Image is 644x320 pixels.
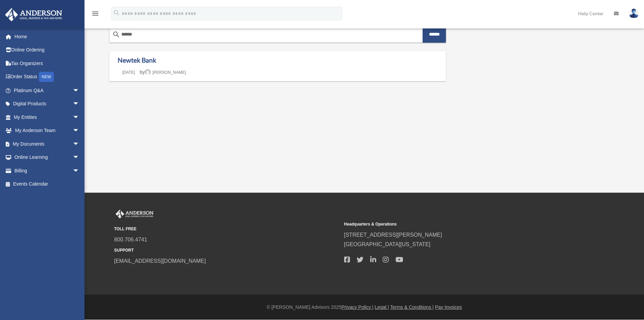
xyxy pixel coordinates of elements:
[114,258,206,264] a: [EMAIL_ADDRESS][DOMAIN_NAME]
[375,304,389,310] a: Legal |
[5,30,86,43] a: Home
[114,210,155,218] img: Anderson Advisors Platinum Portal
[91,9,99,18] i: menu
[73,97,86,111] span: arrow_drop_down
[73,110,86,124] span: arrow_drop_down
[344,241,431,247] a: [GEOGRAPHIC_DATA][US_STATE]
[112,30,120,39] i: search
[73,124,86,138] span: arrow_drop_down
[145,70,186,75] a: [PERSON_NAME]
[5,164,90,177] a: Billingarrow_drop_down
[114,247,339,254] small: SUPPORT
[5,110,90,124] a: My Entitiesarrow_drop_down
[5,151,90,164] a: Online Learningarrow_drop_down
[5,70,90,84] a: Order StatusNEW
[85,303,644,312] div: © [PERSON_NAME] Advisors 2025
[73,164,86,178] span: arrow_drop_down
[5,124,90,137] a: My Anderson Teamarrow_drop_down
[629,8,639,18] img: User Pic
[5,97,90,111] a: Digital Productsarrow_drop_down
[113,9,120,17] i: search
[435,304,462,310] a: Pay Invoices
[140,69,186,75] span: by
[73,137,86,151] span: arrow_drop_down
[5,84,90,97] a: Platinum Q&Aarrow_drop_down
[3,8,64,21] img: Anderson Advisors Platinum Portal
[73,151,86,165] span: arrow_drop_down
[5,57,90,70] a: Tax Organizers
[118,56,156,64] a: Newtek Bank
[390,304,434,310] a: Terms & Conditions |
[114,237,147,242] a: 800.706.4741
[344,232,442,238] a: [STREET_ADDRESS][PERSON_NAME]
[5,137,90,151] a: My Documentsarrow_drop_down
[5,43,90,57] a: Online Ordering
[73,84,86,98] span: arrow_drop_down
[39,72,54,82] div: NEW
[341,304,374,310] a: Privacy Policy |
[118,70,140,75] a: [DATE]
[91,12,99,18] a: menu
[5,177,90,191] a: Events Calendar
[344,221,569,228] small: Headquarters & Operations
[114,226,339,233] small: TOLL FREE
